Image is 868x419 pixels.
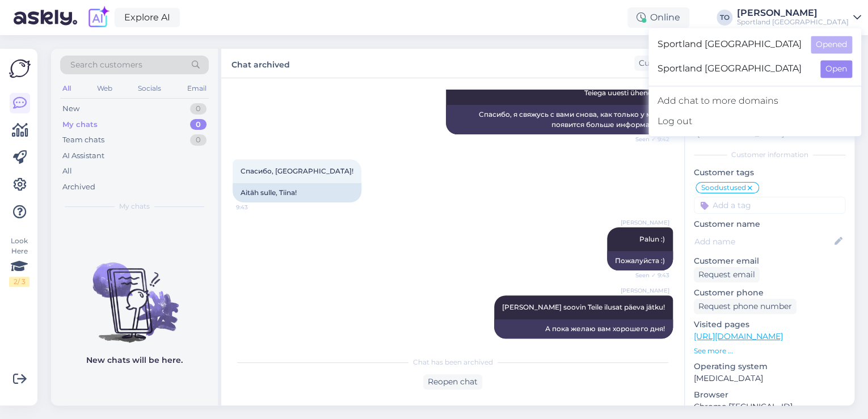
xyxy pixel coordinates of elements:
[62,134,104,146] div: Team chats
[627,135,669,143] span: Seen ✓ 9:42
[9,236,30,287] div: Look Here
[694,218,845,230] p: Customer name
[115,8,180,27] a: Explore AI
[233,183,361,202] div: Aitäh sulle, Tiina!
[9,277,30,287] div: 2 / 3
[62,181,95,193] div: Archived
[717,10,732,26] div: TO
[694,235,832,248] input: Add name
[694,299,797,314] div: Request phone number
[621,286,669,295] span: [PERSON_NAME]
[446,105,673,134] div: Спасибо, я свяжусь с вами снова, как только у меня появится больше информации.
[190,134,207,146] div: 0
[694,255,845,267] p: Customer email
[607,251,673,270] div: Пожалуйста :)
[658,60,811,78] span: Sportland [GEOGRAPHIC_DATA]
[820,60,852,78] button: Open
[634,57,679,69] div: Customer
[694,361,845,373] p: Operating system
[694,150,845,160] div: Customer information
[190,103,207,115] div: 0
[694,319,845,331] p: Visited pages
[9,58,31,79] img: Askly Logo
[737,9,861,27] a: [PERSON_NAME]Sportland [GEOGRAPHIC_DATA]
[701,184,746,191] span: Soodustused
[648,111,861,132] div: Log out
[694,346,845,356] p: See more ...
[86,354,183,366] p: New chats will be here.
[621,218,669,227] span: [PERSON_NAME]
[811,36,852,53] button: Opened
[136,81,163,96] div: Socials
[658,36,802,53] span: Sportland [GEOGRAPHIC_DATA]
[737,18,849,27] div: Sportland [GEOGRAPHIC_DATA]
[423,374,482,390] div: Reopen chat
[62,166,72,177] div: All
[62,150,104,162] div: AI Assistant
[639,235,665,243] span: Palun :)
[694,331,783,341] a: [URL][DOMAIN_NAME]
[737,9,849,18] div: [PERSON_NAME]
[95,81,115,96] div: Web
[627,339,669,348] span: Seen ✓ 9:43
[70,59,142,71] span: Search customers
[694,401,845,413] p: Chrome [TECHNICAL_ID]
[627,271,669,280] span: Seen ✓ 9:43
[231,56,290,71] label: Chat archived
[86,6,110,29] img: explore-ai
[51,242,218,344] img: No chats
[694,197,845,214] input: Add a tag
[648,91,861,111] a: Add chat to more domains
[627,7,689,28] div: Online
[241,167,353,175] span: Спасибо, [GEOGRAPHIC_DATA]!
[494,319,673,338] div: А пока желаю вам хорошего дня!
[190,119,207,130] div: 0
[694,267,760,282] div: Request email
[694,373,845,384] p: [MEDICAL_DATA]
[236,203,279,211] span: 9:43
[413,357,493,367] span: Chat has been archived
[694,389,845,401] p: Browser
[62,103,79,115] div: New
[502,303,665,311] span: [PERSON_NAME] soovin Teile ilusat päeva jätku!
[694,287,845,299] p: Customer phone
[694,167,845,179] p: Customer tags
[119,201,150,211] span: My chats
[185,81,209,96] div: Email
[62,119,98,130] div: My chats
[60,81,73,96] div: All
